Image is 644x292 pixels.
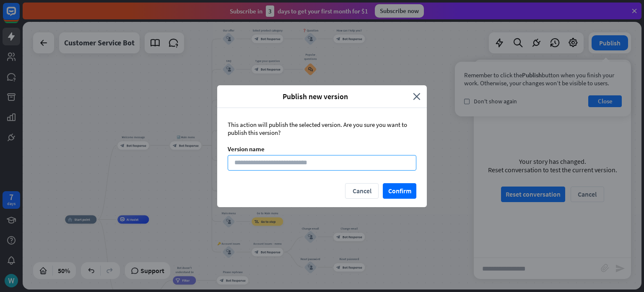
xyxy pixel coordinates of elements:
div: Version name [228,145,416,153]
div: This action will publish the selected version. Are you sure you want to publish this version? [228,121,416,137]
i: close [413,92,421,101]
button: Open LiveChat chat widget [7,3,32,29]
span: Publish new version [223,92,407,101]
button: Confirm [383,183,416,199]
button: Cancel [345,183,379,199]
